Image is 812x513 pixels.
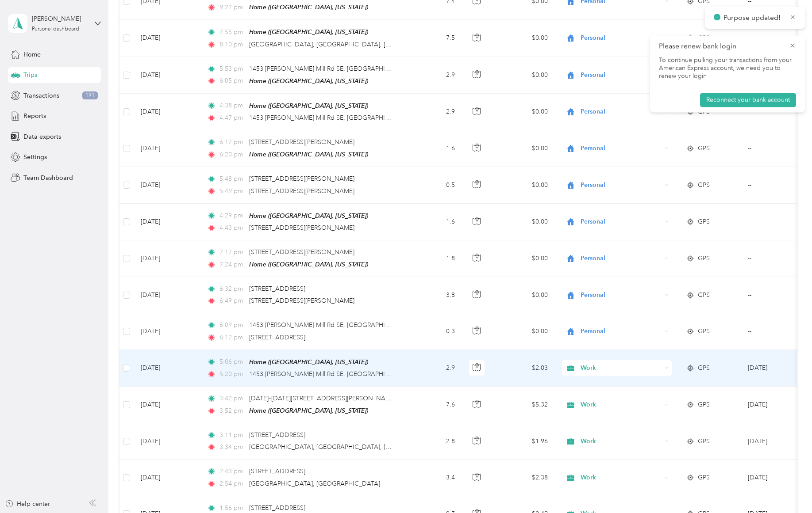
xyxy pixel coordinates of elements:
[581,33,662,43] span: Personal
[581,144,662,153] span: Personal
[5,499,50,509] div: Help center
[249,28,368,35] span: Home ([GEOGRAPHIC_DATA], [US_STATE])
[249,175,354,182] span: [STREET_ADDRESS][PERSON_NAME]
[581,70,662,80] span: Personal
[249,395,396,402] span: [DATE]–[DATE][STREET_ADDRESS][PERSON_NAME]
[581,400,662,410] span: Work
[249,138,354,146] span: [STREET_ADDRESS][PERSON_NAME]
[249,285,305,293] span: [STREET_ADDRESS]
[219,113,245,123] span: 4:47 pm
[219,247,245,257] span: 7:17 pm
[493,423,555,460] td: $1.96
[134,167,200,203] td: [DATE]
[249,77,368,84] span: Home ([GEOGRAPHIC_DATA], [US_STATE])
[219,223,245,233] span: 4:43 pm
[219,394,245,403] span: 3:42 pm
[581,290,662,300] span: Personal
[581,107,662,117] span: Personal
[134,313,200,350] td: [DATE]
[219,150,245,160] span: 6:20 pm
[219,3,245,12] span: 9:22 pm
[698,290,710,300] span: GPS
[493,240,555,277] td: $0.00
[219,64,245,74] span: 5:53 pm
[32,27,79,32] div: Personal dashboard
[493,277,555,313] td: $0.00
[404,130,462,167] td: 1.6
[219,357,245,367] span: 5:06 pm
[249,151,368,158] span: Home ([GEOGRAPHIC_DATA], [US_STATE])
[249,431,305,439] span: [STREET_ADDRESS]
[219,333,245,342] span: 6:12 pm
[249,41,515,48] span: [GEOGRAPHIC_DATA], [GEOGRAPHIC_DATA], [GEOGRAPHIC_DATA], [GEOGRAPHIC_DATA]
[219,284,245,294] span: 6:32 pm
[493,20,555,57] td: $0.00
[249,65,478,72] span: 1453 [PERSON_NAME] Mill Rd SE, [GEOGRAPHIC_DATA], [GEOGRAPHIC_DATA]
[404,423,462,460] td: 2.8
[219,503,245,513] span: 1:56 pm
[698,180,710,190] span: GPS
[219,27,245,37] span: 7:55 pm
[134,460,200,496] td: [DATE]
[134,277,200,313] td: [DATE]
[698,363,710,373] span: GPS
[23,132,61,141] span: Data exports
[659,56,796,80] p: To continue pulling your transactions from your American Express account, we need you to renew yo...
[762,464,812,513] iframe: Everlance-gr Chat Button Frame
[82,91,98,99] span: 191
[23,70,37,80] span: Trips
[219,442,245,452] span: 3:34 pm
[32,14,87,23] div: [PERSON_NAME]
[134,423,200,460] td: [DATE]
[219,211,245,220] span: 4:29 pm
[219,137,245,147] span: 6:17 pm
[249,504,305,512] span: [STREET_ADDRESS]
[581,254,662,263] span: Personal
[134,94,200,130] td: [DATE]
[219,174,245,184] span: 5:48 pm
[581,437,662,446] span: Work
[23,173,73,182] span: Team Dashboard
[219,430,245,440] span: 3:11 pm
[134,350,200,387] td: [DATE]
[493,460,555,496] td: $2.38
[249,248,354,256] span: [STREET_ADDRESS][PERSON_NAME]
[698,254,710,263] span: GPS
[581,217,662,227] span: Personal
[249,297,354,304] span: [STREET_ADDRESS][PERSON_NAME]
[404,204,462,240] td: 1.6
[581,327,662,336] span: Personal
[219,296,245,306] span: 6:49 pm
[249,370,478,378] span: 1453 [PERSON_NAME] Mill Rd SE, [GEOGRAPHIC_DATA], [GEOGRAPHIC_DATA]
[23,91,59,100] span: Transactions
[219,260,245,270] span: 7:24 pm
[219,101,245,110] span: 4:38 pm
[404,240,462,277] td: 1.8
[249,114,478,122] span: 1453 [PERSON_NAME] Mill Rd SE, [GEOGRAPHIC_DATA], [GEOGRAPHIC_DATA]
[219,76,245,86] span: 6:05 pm
[219,186,245,196] span: 5:49 pm
[23,152,47,162] span: Settings
[493,57,555,94] td: $0.00
[404,277,462,313] td: 3.8
[249,334,305,341] span: [STREET_ADDRESS]
[493,167,555,203] td: $0.00
[698,400,710,410] span: GPS
[698,327,710,336] span: GPS
[134,240,200,277] td: [DATE]
[698,473,710,483] span: GPS
[698,217,710,227] span: GPS
[249,321,478,329] span: 1453 [PERSON_NAME] Mill Rd SE, [GEOGRAPHIC_DATA], [GEOGRAPHIC_DATA]
[249,4,368,11] span: Home ([GEOGRAPHIC_DATA], [US_STATE])
[404,167,462,203] td: 0.5
[404,350,462,387] td: 2.9
[404,20,462,57] td: 7.5
[659,41,783,52] p: Please renew bank login
[219,479,245,489] span: 2:54 pm
[404,313,462,350] td: 0.3
[219,40,245,49] span: 8:10 pm
[581,473,662,483] span: Work
[134,130,200,167] td: [DATE]
[249,480,380,487] span: [GEOGRAPHIC_DATA], [GEOGRAPHIC_DATA]
[700,93,796,107] button: Reconnect your bank account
